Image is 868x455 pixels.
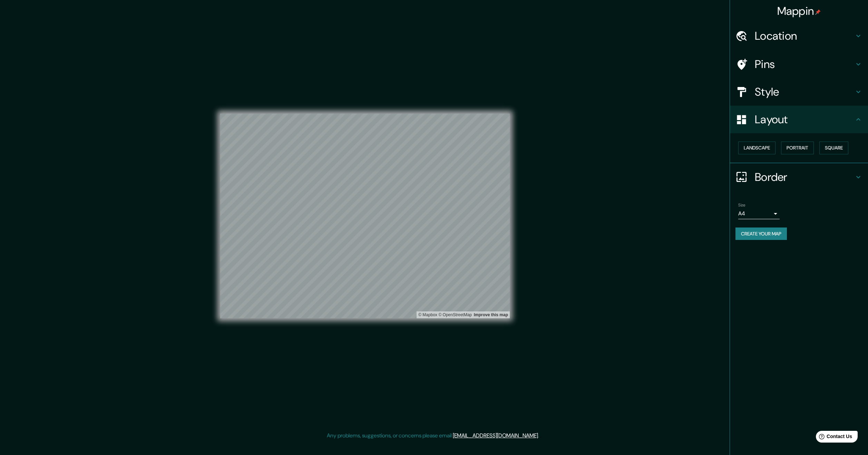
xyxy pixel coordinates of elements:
[777,4,821,18] h4: Mappin
[755,57,854,71] h4: Pins
[730,50,868,78] div: Pins
[755,170,854,184] h4: Border
[738,142,776,154] button: Landscape
[730,163,868,191] div: Border
[735,227,787,240] button: Create your map
[730,22,868,50] div: Location
[418,312,437,317] a: Mapbox
[755,85,854,99] h4: Style
[730,78,868,106] div: Style
[807,428,860,447] iframe: Help widget launcher
[438,312,472,317] a: OpenStreetMap
[540,432,542,440] div: .
[738,202,745,208] label: Size
[474,312,508,317] a: Map feedback
[738,208,780,219] div: A4
[755,29,854,43] h4: Location
[539,432,540,440] div: .
[730,106,868,133] div: Layout
[781,142,814,154] button: Portrait
[220,114,510,318] canvas: Map
[815,9,821,15] img: pin-icon.png
[327,432,539,440] p: Any problems, suggestions, or concerns please email .
[755,113,854,126] h4: Layout
[819,142,848,154] button: Square
[453,432,538,439] a: [EMAIL_ADDRESS][DOMAIN_NAME]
